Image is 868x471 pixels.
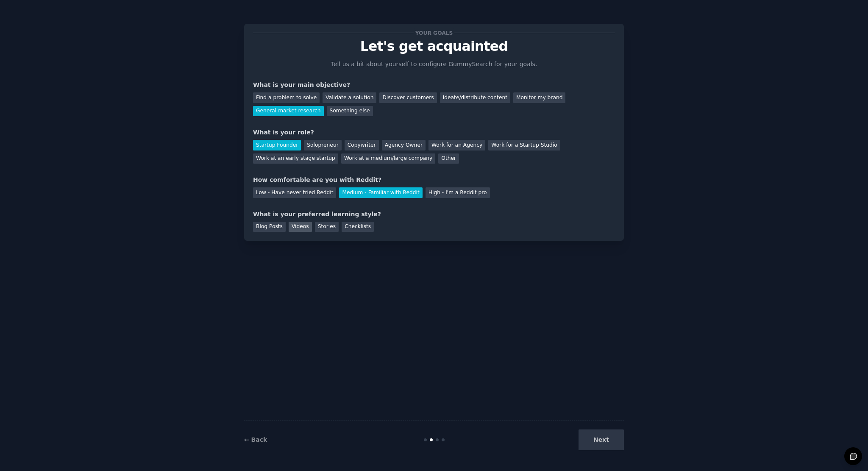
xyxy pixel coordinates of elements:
[379,92,437,103] div: Discover customers
[339,187,422,198] div: Medium - Familiar with Reddit
[253,128,615,137] div: What is your role?
[244,436,267,443] a: ← Back
[414,28,454,37] span: Your goals
[327,106,373,117] div: Something else
[513,92,565,103] div: Monitor my brand
[253,92,320,103] div: Find a problem to solve
[253,140,301,150] div: Startup Founder
[289,222,312,232] div: Videos
[304,140,341,150] div: Solopreneur
[438,153,459,164] div: Other
[315,222,339,232] div: Stories
[253,81,615,89] div: What is your main objective?
[253,176,615,184] div: How comfortable are you with Reddit?
[426,187,490,198] div: High - I'm a Reddit pro
[253,187,336,198] div: Low - Have never tried Reddit
[253,39,615,54] p: Let's get acquainted
[341,153,435,164] div: Work at a medium/large company
[253,153,338,164] div: Work at an early stage startup
[440,92,510,103] div: Ideate/distribute content
[382,140,426,150] div: Agency Owner
[253,222,286,232] div: Blog Posts
[488,140,560,150] div: Work for a Startup Studio
[327,60,541,69] p: Tell us a bit about yourself to configure GummySearch for your goals.
[253,210,615,219] div: What is your preferred learning style?
[323,92,376,103] div: Validate a solution
[342,222,374,232] div: Checklists
[345,140,379,150] div: Copywriter
[428,140,485,150] div: Work for an Agency
[253,106,324,117] div: General market research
